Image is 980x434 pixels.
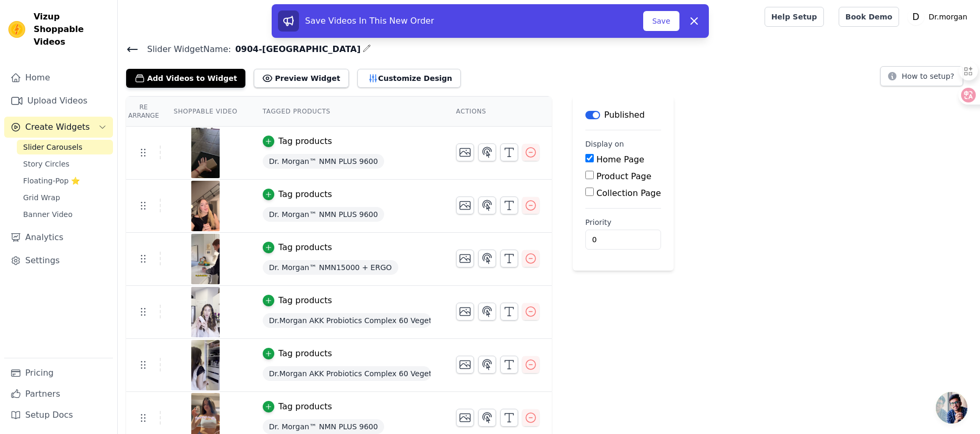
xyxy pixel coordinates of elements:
th: Actions [443,97,552,127]
button: Change Thumbnail [456,250,474,267]
a: Floating-Pop ⭐ [17,173,113,188]
img: tn-c9f4b56e7e894dfea185cc944d107c45.png [191,128,220,178]
span: Dr.Morgan AKK Probiotics Complex 60 Vegetarian Capsules [263,366,431,381]
label: Priority [585,217,661,228]
button: Save [643,11,679,31]
th: Shoppable Video [161,97,250,127]
div: Tag products [278,241,332,254]
button: Change Thumbnail [456,143,474,161]
button: How to setup? [880,66,963,86]
button: Tag products [263,188,332,201]
img: vizup-images-46c5.png [191,287,220,337]
button: Tag products [263,135,332,148]
button: Preview Widget [254,69,348,88]
div: Edit Name [363,42,371,56]
span: Slider Carousels [23,142,82,152]
a: Partners [4,384,113,405]
button: Add Videos to Widget [126,69,245,88]
span: Save Videos In This New Order [305,16,435,26]
img: vizup-images-ab38.png [191,234,220,284]
a: Banner Video [17,207,113,222]
button: Tag products [263,241,332,254]
a: Slider Carousels [17,140,113,154]
button: Tag products [263,400,332,413]
div: Tag products [278,347,332,360]
th: Tagged Products [250,97,443,127]
button: Change Thumbnail [456,356,474,374]
a: Home [4,67,113,88]
a: Setup Docs [4,405,113,426]
label: Product Page [596,171,652,181]
span: Dr. Morgan™ NMN PLUS 9600 [263,154,384,169]
button: Tag products [263,294,332,307]
img: vizup-images-9256.png [191,181,220,231]
a: How to setup? [880,74,963,84]
legend: Display on [585,139,624,149]
label: Collection Page [596,188,661,198]
a: Upload Videos [4,90,113,111]
span: Banner Video [23,209,73,220]
span: Story Circles [23,159,69,169]
a: Grid Wrap [17,190,113,205]
div: Tag products [278,294,332,307]
span: 0904-[GEOGRAPHIC_DATA] [231,43,361,56]
a: Analytics [4,227,113,248]
button: Change Thumbnail [456,197,474,214]
div: Tag products [278,188,332,201]
button: Tag products [263,347,332,360]
span: Create Widgets [25,121,90,133]
button: Change Thumbnail [456,303,474,321]
button: Change Thumbnail [456,409,474,427]
div: Tag products [278,135,332,148]
span: Grid Wrap [23,192,60,203]
a: Story Circles [17,157,113,171]
a: Settings [4,250,113,271]
th: Re Arrange [126,97,161,127]
span: Slider Widget Name: [139,43,231,56]
div: 开放式聊天 [936,392,967,423]
div: Tag products [278,400,332,413]
label: Home Page [596,154,644,164]
button: Create Widgets [4,117,113,138]
button: Customize Design [357,69,461,88]
img: vizup-images-298e.png [191,340,220,390]
p: Published [604,109,645,121]
span: Dr. Morgan™ NMN PLUS 9600 [263,207,384,222]
span: Dr.Morgan AKK Probiotics Complex 60 Vegetarian Capsules [263,313,431,328]
span: Dr. Morgan™ NMN15000 + ERGO [263,260,398,275]
a: Pricing [4,363,113,384]
span: Dr. Morgan™ NMN PLUS 9600 [263,419,384,434]
span: Floating-Pop ⭐ [23,175,80,186]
